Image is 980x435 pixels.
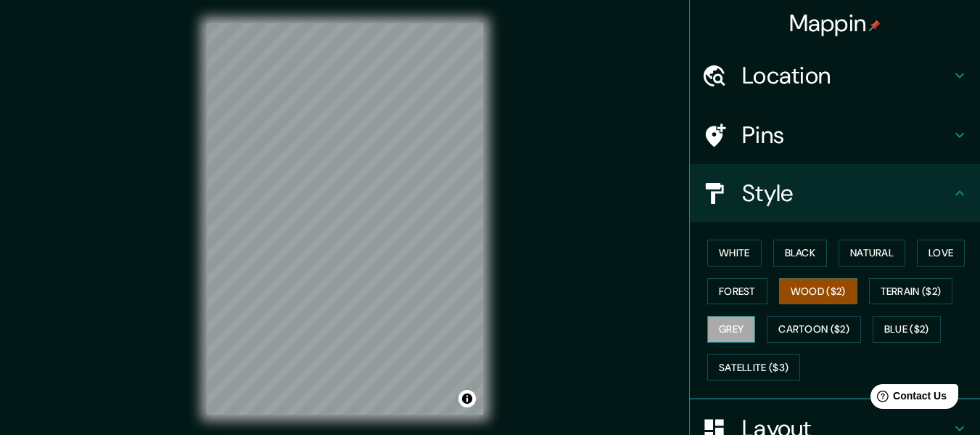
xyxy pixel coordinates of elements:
button: Wood ($2) [779,278,857,305]
h4: Pins [742,121,951,150]
button: Toggle attribution [458,390,476,407]
iframe: Help widget launcher [851,378,964,419]
h4: Location [742,61,951,90]
h4: Style [742,179,951,208]
button: Blue ($2) [873,316,941,343]
div: Location [690,46,980,105]
div: Pins [690,106,980,164]
button: Love [917,240,965,267]
button: Natural [839,240,905,267]
canvas: Map [207,23,483,415]
button: Terrain ($2) [869,278,953,305]
h4: Mappin [789,9,881,38]
div: Style [690,164,980,222]
button: Cartoon ($2) [767,316,861,343]
button: Black [773,240,828,267]
img: pin-icon.png [869,20,881,31]
button: White [707,240,762,267]
button: Forest [707,278,767,305]
button: Grey [707,316,755,343]
button: Satellite ($3) [707,354,800,381]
